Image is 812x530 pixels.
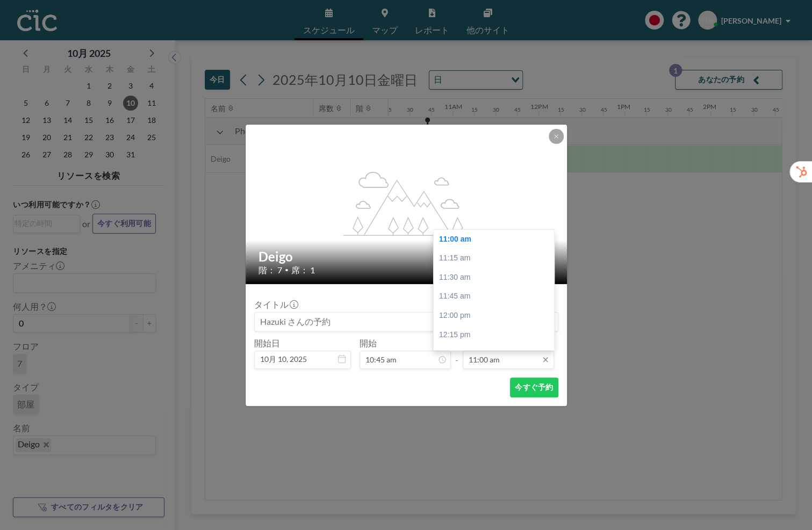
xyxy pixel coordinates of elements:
span: 階： 7 [258,265,282,275]
div: 12:15 pm [434,325,554,345]
div: 12:00 pm [434,306,554,325]
label: 開始日 [254,338,280,349]
div: 11:00 am [434,230,554,249]
input: Hazuki さんの予約 [255,313,558,331]
span: 席： 1 [291,265,315,275]
label: タイトル [254,299,297,310]
span: - [455,342,458,365]
h2: Deigo [258,249,555,265]
div: 11:30 am [434,268,554,287]
div: 12:30 pm [434,344,554,364]
span: • [285,266,289,274]
div: 11:45 am [434,287,554,306]
div: 11:15 am [434,249,554,268]
button: 今すぐ予約 [510,377,558,397]
label: 開始 [360,338,377,349]
g: flex-grow: 1.2; [343,171,470,235]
